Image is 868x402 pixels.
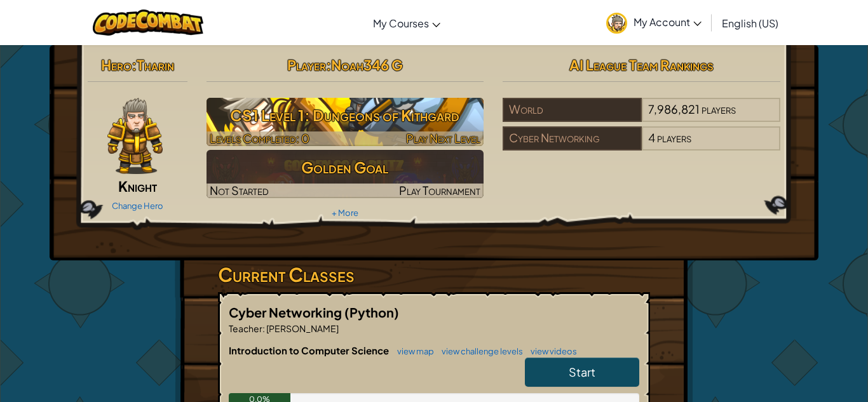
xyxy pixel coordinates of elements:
[107,98,163,174] img: knight-pose.png
[648,130,655,145] span: 4
[262,323,265,334] span: :
[112,201,163,211] a: Change Hero
[435,346,523,356] a: view challenge levels
[600,3,708,43] a: My Account
[93,10,204,36] img: CodeCombat logo
[367,6,447,40] a: My Courses
[210,183,269,198] span: Not Started
[265,323,339,334] span: [PERSON_NAME]
[406,131,480,145] span: Play Next Level
[569,56,714,74] span: AI League Team Rankings
[137,56,174,74] span: Tharin
[569,365,595,379] span: Start
[332,208,358,218] a: + More
[210,131,309,145] span: Levels Completed: 0
[606,13,627,34] img: avatar
[702,102,736,116] span: players
[344,304,399,320] span: (Python)
[229,304,344,320] span: Cyber Networking
[715,6,785,40] a: English (US)
[503,138,780,153] a: Cyber Networking4players
[132,56,137,74] span: :
[331,56,403,74] span: Noah346 G
[399,183,480,198] span: Play Tournament
[503,98,641,122] div: World
[373,17,429,30] span: My Courses
[391,346,434,356] a: view map
[218,260,650,289] h3: Current Classes
[634,15,702,29] span: My Account
[326,56,331,74] span: :
[229,344,391,356] span: Introduction to Computer Science
[657,130,691,145] span: players
[207,150,484,198] a: Golden GoalNot StartedPlay Tournament
[503,110,780,124] a: World7,986,821players
[648,102,700,116] span: 7,986,821
[287,56,326,74] span: Player
[207,150,484,198] img: Golden Goal
[101,56,132,74] span: Hero
[524,346,577,356] a: view videos
[722,17,778,30] span: English (US)
[207,101,484,130] h3: CS1 Level 1: Dungeons of Kithgard
[207,98,484,146] img: CS1 Level 1: Dungeons of Kithgard
[229,323,262,334] span: Teacher
[207,153,484,182] h3: Golden Goal
[118,177,157,195] span: Knight
[503,126,641,151] div: Cyber Networking
[207,98,484,146] a: Play Next Level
